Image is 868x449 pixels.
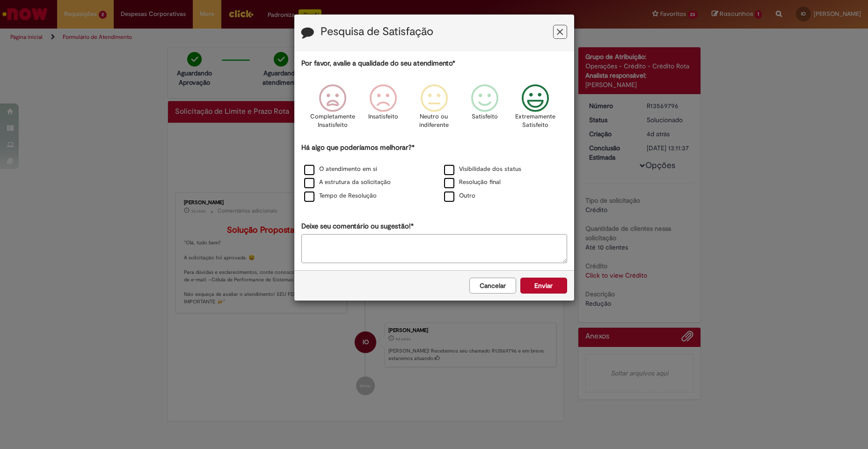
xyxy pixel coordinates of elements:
div: Completamente Insatisfeito [309,77,357,141]
label: Tempo de Resolução [304,191,377,200]
label: Visibilidade dos status [444,165,521,174]
button: Enviar [520,278,567,294]
p: Completamente Insatisfeito [310,112,355,130]
button: Cancelar [469,278,516,294]
label: Outro [444,191,475,200]
label: Por favor, avalie a qualidade do seu atendimento* [301,59,455,68]
div: Extremamente Satisfeito [511,77,559,141]
p: Insatisfeito [368,112,398,121]
p: Extremamente Satisfeito [515,112,555,130]
label: Pesquisa de Satisfação [321,26,433,38]
div: Satisfeito [461,77,509,141]
label: Resolução final [444,178,501,187]
label: Deixe seu comentário ou sugestão!* [301,221,414,231]
div: Neutro ou indiferente [410,77,458,141]
p: Neutro ou indiferente [417,112,451,130]
label: O atendimento em si [304,165,377,174]
p: Satisfeito [472,112,498,121]
div: Insatisfeito [359,77,407,141]
label: A estrutura da solicitação [304,178,391,187]
div: Há algo que poderíamos melhorar?* [301,143,567,203]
